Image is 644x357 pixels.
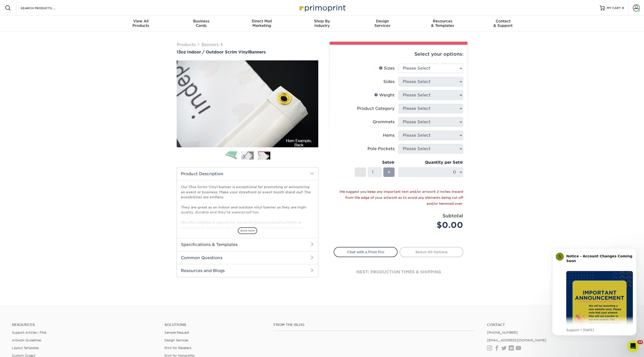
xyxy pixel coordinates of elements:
a: [PHONE_NUMBER] [487,331,518,334]
small: We suggest you keep any important text and/or artwork 2 inches inward from the edge of your artwo... [339,190,463,205]
span: Resources [412,19,473,23]
a: BusinessCards [171,16,232,32]
h1: Banners [177,50,318,54]
span: 10 [637,340,643,344]
a: Print for Resellers [164,346,191,350]
a: DesignServices [352,16,412,32]
a: Direct MailMarketing [232,16,292,32]
h2: Product Description [177,167,318,180]
a: 13oz Indoor / Outdoor Scrim VinylBanners [177,50,318,54]
a: Select All Options [400,247,463,257]
img: 13oz Indoor / Outdoor Scrim Vinyl 03 [177,57,318,151]
a: [EMAIL_ADDRESS][DOMAIN_NAME] [487,338,546,342]
div: Industry [292,19,352,28]
a: Contact [487,323,632,327]
a: Layout Templates [12,346,39,350]
input: SEARCH PRODUCTS..... [20,5,69,11]
a: Design Services [164,338,188,342]
h4: Resources [12,323,157,327]
span: Design [352,19,412,23]
div: Weight [374,92,395,98]
div: Services [352,19,412,28]
h2: Resources and Blogs [177,264,318,277]
h4: Solutions [164,323,266,327]
h4: From the Blog [274,323,474,327]
p: Our 13oz Scrim Vinyl banner is exceptional for promoting or announcing an event or business. Make... [181,184,314,296]
a: Artwork Guidelines [12,338,41,342]
h2: Specifications & Templates [177,238,318,251]
div: next: production times & shipping [334,257,463,287]
a: Support Articles | FAQ [12,331,46,334]
span: View All [111,19,171,23]
span: MY CART [607,6,621,10]
span: - [359,168,362,176]
iframe: Intercom live chat [627,340,639,352]
div: Sides [383,79,395,85]
img: Banners 03 [258,152,270,160]
div: Sizes [379,65,395,71]
div: & Support [473,19,533,28]
span: show more [238,227,257,234]
a: Shop ByIndustry [292,16,352,32]
div: Cards [171,19,232,28]
div: Hems [383,132,395,138]
span: Shop By [292,19,352,23]
a: Contact& Support [473,16,533,32]
div: Select your options: [334,45,463,64]
img: Banners 01 [225,151,237,160]
div: Pole Pockets [367,146,395,152]
span: 0 [622,6,624,10]
img: Primoprint [297,2,347,13]
span: 13oz Indoor / Outdoor Scrim Vinyl [177,50,249,54]
span: Business [171,19,232,23]
a: Products [177,42,196,47]
div: & Templates [412,19,473,28]
span: Direct Mail [232,19,292,23]
iframe: Intercom notifications message [545,241,644,344]
img: Banners 02 [241,151,254,159]
div: Marketing [232,19,292,28]
span: Contact [473,19,533,23]
div: $0.00 [402,219,463,231]
a: View AllProducts [111,16,171,32]
a: Sample Request [164,331,189,334]
a: Banners [201,42,219,47]
a: Chat with a Print Pro [334,247,398,257]
h2: Common Questions [177,251,318,264]
strong: Subtotal [443,213,463,218]
div: Quantity per Set [399,159,463,165]
div: Product Category [357,106,395,112]
span: + [387,168,391,176]
div: Products [111,19,171,28]
div: Grommets [373,119,395,125]
a: Resources& Templates [412,16,473,32]
div: Sets [355,159,395,165]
